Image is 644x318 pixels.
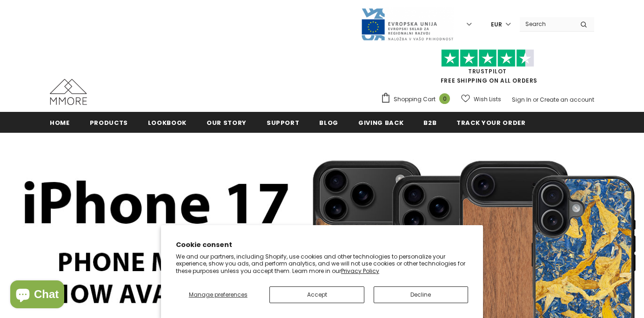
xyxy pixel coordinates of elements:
[374,286,468,303] button: Decline
[207,112,247,133] a: Our Story
[540,96,594,104] a: Create an account
[148,118,187,127] span: Lookbook
[423,112,436,133] a: B2B
[50,118,70,127] span: Home
[381,53,594,84] span: FREE SHIPPING ON ALL ORDERS
[50,79,87,105] img: MMORE Cases
[394,95,436,104] span: Shopping Cart
[381,92,455,106] a: Shopping Cart 0
[319,118,338,127] span: Blog
[461,91,501,107] a: Wish Lists
[441,49,534,67] img: Trust Pilot Stars
[341,267,379,275] a: Privacy Policy
[269,286,364,303] button: Accept
[267,118,300,127] span: support
[361,7,454,41] img: Javni Razpis
[90,118,128,127] span: Products
[456,112,525,133] a: Track your order
[456,118,525,127] span: Track your order
[176,286,260,303] button: Manage preferences
[207,118,247,127] span: Our Story
[319,112,338,133] a: Blog
[439,93,450,104] span: 0
[520,17,573,31] input: Search Site
[512,96,531,104] a: Sign In
[176,240,468,250] h2: Cookie consent
[474,95,501,104] span: Wish Lists
[358,112,403,133] a: Giving back
[176,253,468,275] p: We and our partners, including Shopify, use cookies and other technologies to personalize your ex...
[90,112,128,133] a: Products
[7,280,67,311] inbox-online-store-chat: Shopify online store chat
[468,67,507,75] a: Trustpilot
[148,112,187,133] a: Lookbook
[50,112,70,133] a: Home
[423,118,436,127] span: B2B
[361,20,454,28] a: Javni Razpis
[189,291,248,299] span: Manage preferences
[267,112,300,133] a: support
[358,118,403,127] span: Giving back
[491,20,502,29] span: EUR
[533,96,538,104] span: or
